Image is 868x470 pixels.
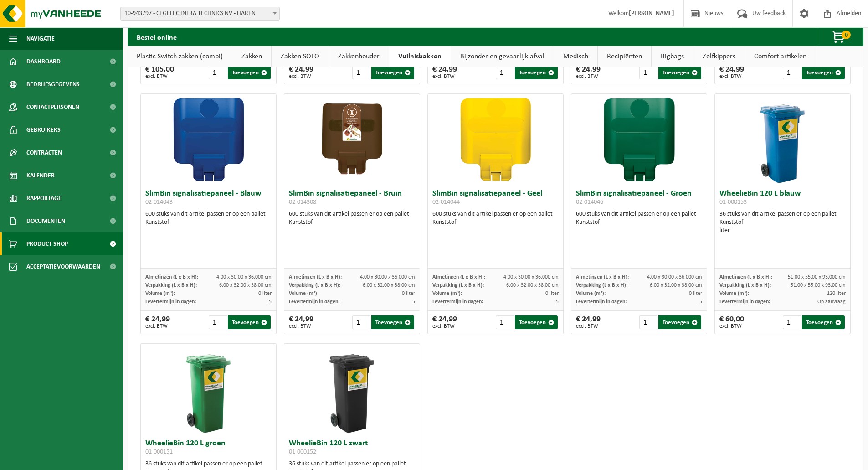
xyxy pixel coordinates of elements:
div: € 24,99 [719,66,744,79]
span: Afmetingen (L x B x H): [719,274,772,280]
a: Zakkenhouder [329,46,389,67]
button: Toevoegen [515,66,558,79]
span: Contracten [26,141,62,164]
span: 4.00 x 30.00 x 36.000 cm [647,274,702,280]
img: 01-000153 [737,94,828,185]
h3: WheelieBin 120 L zwart [289,439,415,458]
span: Verpakking (L x B x H): [145,283,197,288]
div: 600 stuks van dit artikel passen er op een pallet [576,210,702,227]
a: Zelfkippers [693,46,745,67]
span: Rapportage [26,187,62,210]
span: excl. BTW [719,324,744,329]
input: 1 [352,66,371,79]
div: 36 stuks van dit artikel passen er op een pallet [719,210,846,235]
span: Afmetingen (L x B x H): [289,274,342,280]
button: Toevoegen [228,315,271,329]
span: 01-000153 [719,199,747,206]
div: € 105,00 [145,66,174,79]
h3: SlimBin signalisatiepaneel - Blauw [145,190,272,208]
span: Volume (m³): [432,291,462,296]
span: Levertermijn in dagen: [432,299,483,305]
span: 51.00 x 55.00 x 93.000 cm [788,274,846,280]
span: Levertermijn in dagen: [289,299,339,305]
span: 5 [412,299,415,305]
span: Gebruikers [26,119,61,141]
button: Toevoegen [228,66,271,79]
a: Recipiënten [598,46,651,67]
div: € 24,99 [576,315,601,329]
div: € 24,99 [576,66,601,79]
span: Volume (m³): [719,291,749,296]
button: Toevoegen [658,66,701,79]
h3: SlimBin signalisatiepaneel - Geel [432,190,559,208]
span: Verpakking (L x B x H): [432,283,484,288]
span: Afmetingen (L x B x H): [432,274,485,280]
h3: WheelieBin 120 L groen [145,439,272,458]
span: 5 [699,299,702,305]
span: 0 liter [258,291,272,296]
span: Dashboard [26,50,61,73]
span: Afmetingen (L x B x H): [145,274,198,280]
div: Kunststof [289,218,415,227]
span: 01-000151 [145,449,173,455]
span: excl. BTW [576,74,601,79]
span: 6.00 x 32.00 x 38.00 cm [219,283,272,288]
a: Vuilnisbakken [389,46,451,67]
h3: WheelieBin 120 L blauw [719,190,846,208]
span: 02-014308 [289,199,316,206]
span: excl. BTW [145,324,170,329]
button: Toevoegen [802,315,845,329]
div: liter [719,227,846,235]
input: 1 [783,66,801,79]
button: Toevoegen [802,66,845,79]
img: 02-014044 [450,94,541,185]
span: Navigatie [26,27,55,50]
input: 1 [783,315,801,329]
div: € 24,99 [432,66,457,79]
img: 02-014043 [163,94,254,185]
span: Documenten [26,210,65,232]
span: Kalender [26,164,55,187]
img: 01-000151 [163,344,254,435]
a: Plastic Switch zakken (combi) [128,46,232,67]
span: 4.00 x 30.00 x 36.000 cm [503,274,559,280]
span: 6.00 x 32.00 x 38.00 cm [650,283,702,288]
h3: SlimBin signalisatiepaneel - Bruin [289,190,415,208]
input: 1 [496,315,514,329]
span: excl. BTW [145,74,174,79]
div: € 60,00 [719,315,744,329]
a: Zakken [232,46,271,67]
button: Toevoegen [658,315,701,329]
div: Kunststof [719,218,846,227]
div: € 24,99 [145,315,170,329]
span: Contactpersonen [26,96,79,119]
div: 600 stuks van dit artikel passen er op een pallet [432,210,559,227]
strong: [PERSON_NAME] [629,10,674,17]
button: 0 [817,28,863,46]
span: Volume (m³): [576,291,606,296]
input: 1 [639,315,658,329]
span: 6.00 x 32.00 x 38.00 cm [506,283,559,288]
div: 600 stuks van dit artikel passen er op een pallet [145,210,272,227]
span: Volume (m³): [145,291,175,296]
span: Levertermijn in dagen: [576,299,627,305]
span: 10-943797 - CEGELEC INFRA TECHNICS NV - HAREN [120,7,280,21]
div: € 24,99 [432,315,457,329]
span: excl. BTW [289,324,313,329]
div: Kunststof [432,218,559,227]
span: excl. BTW [576,324,601,329]
span: excl. BTW [289,74,313,79]
div: € 24,99 [289,315,313,329]
span: 5 [556,299,559,305]
span: Bedrijfsgegevens [26,73,80,96]
div: Kunststof [145,218,272,227]
span: 0 liter [545,291,559,296]
input: 1 [209,315,227,329]
span: 02-014043 [145,199,173,206]
span: 4.00 x 30.00 x 36.000 cm [216,274,272,280]
span: 02-014044 [432,199,460,206]
span: Product Shop [26,232,68,255]
h2: Bestel online [128,28,186,46]
span: 4.00 x 30.00 x 36.000 cm [360,274,415,280]
span: Verpakking (L x B x H): [719,283,771,288]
